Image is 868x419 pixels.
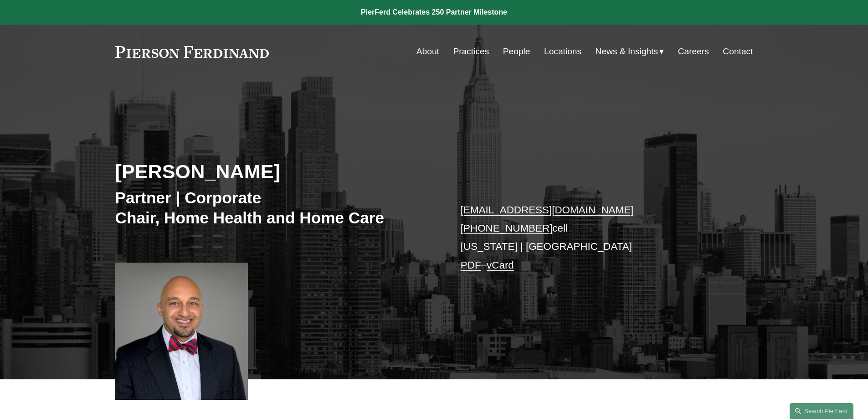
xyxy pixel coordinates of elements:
a: vCard [487,259,514,271]
a: Contact [723,43,753,60]
a: [EMAIL_ADDRESS][DOMAIN_NAME] [461,204,633,216]
a: [PHONE_NUMBER] [461,222,553,234]
a: PDF [461,259,481,271]
a: About [416,43,439,60]
h3: Partner | Corporate Chair, Home Health and Home Care [115,188,434,228]
p: cell [US_STATE] | [GEOGRAPHIC_DATA] – [461,201,726,274]
a: folder dropdown [596,43,664,60]
h2: [PERSON_NAME] [115,160,434,183]
a: Locations [544,43,581,60]
a: Practices [453,43,489,60]
a: Search this site [790,403,853,419]
a: People [503,43,530,60]
a: Careers [678,43,709,60]
span: News & Insights [596,44,658,60]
